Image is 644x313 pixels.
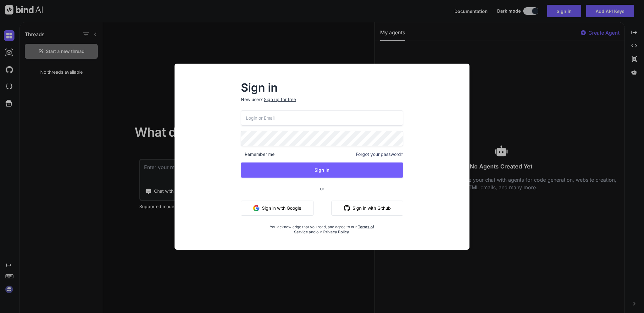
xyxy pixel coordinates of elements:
h2: Sign in [241,83,403,93]
span: or [295,181,349,196]
button: Sign in with Google [241,201,314,216]
a: Privacy Policy. [323,230,350,234]
span: Remember me [241,151,275,157]
button: Sign In [241,162,403,178]
span: Forgot your password? [356,151,403,157]
input: Login or Email [241,110,403,126]
img: github [344,205,350,211]
button: Sign in with Github [331,201,403,216]
img: google [253,205,259,211]
p: New user? [241,96,403,110]
div: Sign up for free [264,96,296,103]
a: Terms of Service [294,225,375,234]
div: You acknowledge that you read, and agree to our and our [268,221,376,235]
